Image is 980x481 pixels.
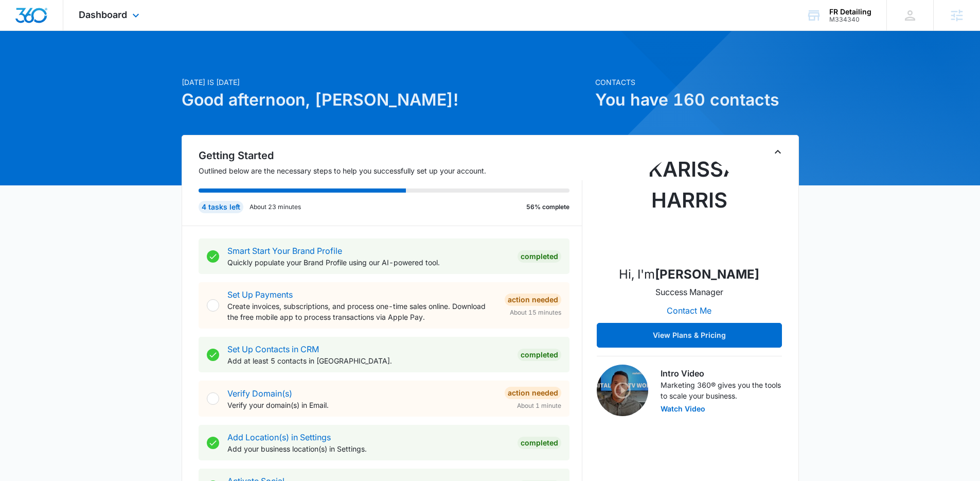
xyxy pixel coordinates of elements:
button: Contact Me [656,298,722,323]
span: Dashboard [79,9,127,20]
p: Success Manager [655,286,723,298]
button: View Plans & Pricing [597,323,782,348]
button: Watch Video [661,405,705,413]
div: Completed [518,437,561,449]
span: About 1 minute [517,401,561,410]
h1: Good afternoon, [PERSON_NAME]! [182,88,589,112]
p: Marketing 360® gives you the tools to scale your business. [661,380,782,401]
p: Add at least 5 contacts in [GEOGRAPHIC_DATA]. [227,355,509,366]
div: Completed [518,250,561,263]
p: Hi, I'm [619,265,759,284]
p: Outlined below are the necessary steps to help you successfully set up your account. [199,165,582,176]
div: Completed [518,349,561,361]
div: account name [829,8,871,16]
p: 56% complete [526,202,569,212]
strong: [PERSON_NAME] [655,267,759,282]
div: Action Needed [505,387,561,399]
p: Verify your domain(s) in Email. [227,400,496,410]
img: Intro Video [597,365,648,416]
a: Verify Domain(s) [227,388,292,399]
h2: Getting Started [199,148,582,163]
p: Contacts [595,77,799,88]
p: [DATE] is [DATE] [182,77,589,88]
p: Create invoices, subscriptions, and process one-time sales online. Download the free mobile app t... [227,301,496,322]
button: Toggle Collapse [772,146,784,158]
p: Quickly populate your Brand Profile using our AI-powered tool. [227,257,509,268]
div: Action Needed [505,294,561,306]
h1: You have 160 contacts [595,88,799,112]
span: About 15 minutes [510,308,561,317]
div: 4 tasks left [199,201,243,213]
a: Set Up Contacts in CRM [227,344,319,354]
p: Add your business location(s) in Settings. [227,443,509,454]
a: Set Up Payments [227,289,293,300]
div: account id [829,16,871,23]
h3: Intro Video [661,367,782,380]
a: Smart Start Your Brand Profile [227,246,342,256]
a: Add Location(s) in Settings [227,432,331,442]
img: Karissa Harris [638,154,741,257]
p: About 23 minutes [250,202,301,212]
